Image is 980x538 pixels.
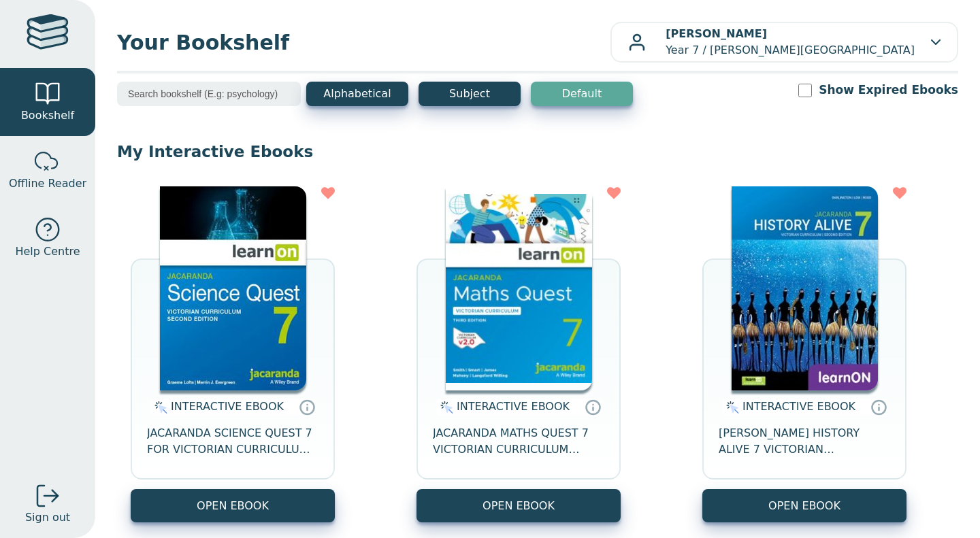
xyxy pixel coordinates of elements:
span: Offline Reader [9,175,86,192]
img: interactive.svg [150,399,167,416]
button: Subject [419,82,521,106]
img: d4781fba-7f91-e911-a97e-0272d098c78b.jpg [732,186,878,390]
button: OPEN EBOOK [702,489,906,522]
button: OPEN EBOOK [416,489,621,522]
span: JACARANDA SCIENCE QUEST 7 FOR VICTORIAN CURRICULUM LEARNON 2E EBOOK [147,425,318,458]
a: Interactive eBooks are accessed online via the publisher’s portal. They contain interactive resou... [585,399,601,415]
a: Interactive eBooks are accessed online via the publisher’s portal. They contain interactive resou... [299,399,315,415]
span: INTERACTIVE EBOOK [457,400,570,413]
input: Search bookshelf (E.g: psychology) [117,82,301,106]
p: Year 7 / [PERSON_NAME][GEOGRAPHIC_DATA] [666,26,915,58]
b: [PERSON_NAME] [666,27,767,40]
p: My Interactive Ebooks [117,141,958,162]
button: [PERSON_NAME]Year 7 / [PERSON_NAME][GEOGRAPHIC_DATA] [610,22,958,63]
img: interactive.svg [722,399,739,416]
label: Show Expired Ebooks [819,82,958,99]
span: Your Bookshelf [117,27,610,58]
span: INTERACTIVE EBOOK [742,400,855,413]
img: 329c5ec2-5188-ea11-a992-0272d098c78b.jpg [160,186,306,390]
span: INTERACTIVE EBOOK [171,400,284,413]
img: b87b3e28-4171-4aeb-a345-7fa4fe4e6e25.jpg [446,186,592,390]
a: Interactive eBooks are accessed online via the publisher’s portal. They contain interactive resou... [870,399,887,415]
button: Default [531,82,633,106]
span: JACARANDA MATHS QUEST 7 VICTORIAN CURRICULUM LEARNON EBOOK 3E [433,425,604,458]
button: OPEN EBOOK [131,489,335,522]
img: interactive.svg [436,399,453,416]
button: Alphabetical [306,82,408,106]
span: [PERSON_NAME] HISTORY ALIVE 7 VICTORIAN CURRICULUM LEARNON EBOOK 2E [719,425,890,458]
span: Bookshelf [21,107,74,124]
span: Help Centre [15,243,80,260]
span: Sign out [25,509,70,526]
